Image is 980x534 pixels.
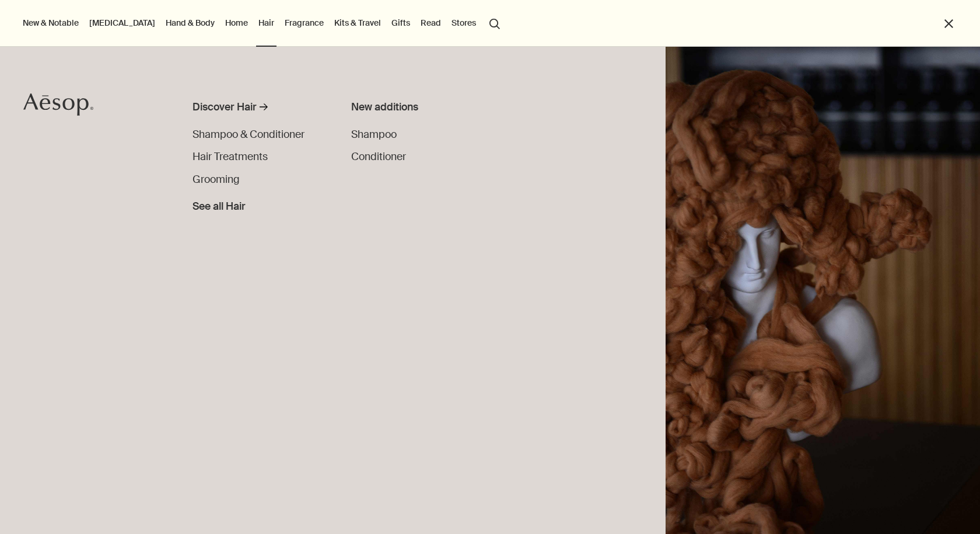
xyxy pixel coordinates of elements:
[192,194,246,214] a: See all Hair
[192,149,268,165] a: Hair Treatments
[351,99,509,115] div: New additions
[942,17,956,30] button: Close the Menu
[87,15,157,30] a: [MEDICAL_DATA]
[351,127,397,143] a: Shampoo
[192,128,304,141] span: Shampoo & Conditioner
[332,15,383,30] a: Kits & Travel
[192,150,268,163] span: Hair Treatments
[256,15,276,30] a: Hair
[163,15,217,30] a: Hand & Body
[484,12,505,34] button: Open search
[418,15,443,30] a: Read
[192,173,240,186] span: Grooming
[192,172,240,188] a: Grooming
[351,149,406,165] a: Conditioner
[351,150,406,163] span: Conditioner
[20,90,96,122] a: Aesop
[192,99,321,120] a: Discover Hair
[20,15,81,30] button: New & Notable
[666,47,980,534] img: Mannequin bust wearing wig made of wool.
[449,15,478,30] button: Stores
[23,93,93,116] svg: Aesop
[192,99,257,115] div: Discover Hair
[223,15,250,30] a: Home
[351,128,397,141] span: Shampoo
[192,199,246,214] span: See all Hair
[282,15,326,30] a: Fragrance
[192,127,304,143] a: Shampoo & Conditioner
[389,15,412,30] a: Gifts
